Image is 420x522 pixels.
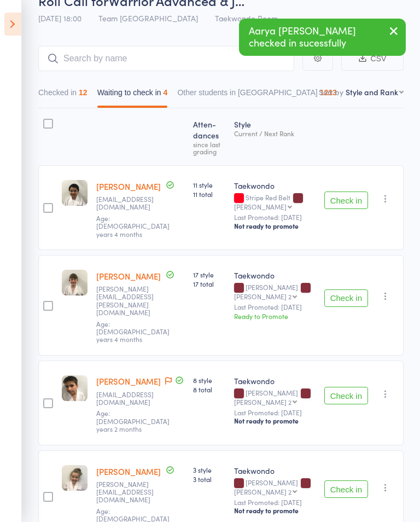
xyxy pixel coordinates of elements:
div: Taekwondo [234,180,316,191]
small: katrina.i.silver@gmail.com [96,480,167,504]
div: Not ready to promote [234,222,316,230]
a: [PERSON_NAME] [96,270,161,282]
div: Taekwondo [234,375,316,386]
a: [PERSON_NAME] [96,375,161,387]
a: [PERSON_NAME] [96,466,161,477]
small: Bigapplered0804@gmail.com [96,195,167,211]
div: 12 [79,88,87,97]
div: [PERSON_NAME] [234,283,316,300]
div: Taekwondo [234,465,316,476]
button: Check in [324,192,368,209]
div: Stripe Red Belt [234,194,316,210]
input: Search by name [38,46,294,71]
span: Age: [DEMOGRAPHIC_DATA] years 4 months [96,213,170,239]
button: Checked in12 [38,83,87,108]
span: 17 style [193,270,225,279]
span: 11 total [193,189,225,199]
button: CSV [341,47,404,71]
div: [PERSON_NAME] [234,203,287,210]
div: Taekwondo [234,270,316,281]
button: Check in [324,480,368,498]
img: image1677737608.png [62,375,87,401]
small: Sarah_Ball80@hotmail.com [96,391,167,407]
span: 3 total [193,474,225,484]
button: Check in [324,387,368,404]
small: alex.stojanovski@hotmail.com [96,285,167,317]
div: 4 [164,88,168,97]
span: Age: [DEMOGRAPHIC_DATA] years 4 months [96,319,170,344]
small: Last Promoted: [DATE] [234,303,316,311]
div: Current / Next Rank [234,130,316,137]
span: [DATE] 18:00 [38,13,81,24]
a: [PERSON_NAME] [96,181,161,192]
div: Not ready to promote [234,416,316,425]
label: Sort by [319,86,343,97]
div: Not ready to promote [234,506,316,515]
div: [PERSON_NAME] [234,479,316,495]
div: [PERSON_NAME] [234,389,316,405]
img: image1652338796.png [62,270,87,295]
div: Ready to Promote [234,311,316,321]
span: 3 style [193,465,225,474]
span: Taekwondo Room [215,13,278,24]
div: Atten­dances [189,113,230,160]
div: Style [230,113,320,160]
div: [PERSON_NAME] 2 [234,398,291,405]
span: 8 total [193,385,225,394]
button: Waiting to check in4 [97,83,168,108]
img: image1651559434.png [62,180,87,206]
small: Last Promoted: [DATE] [234,213,316,221]
span: 8 style [193,375,225,385]
div: Style and Rank [346,86,398,97]
button: Other students in [GEOGRAPHIC_DATA]1213 [177,83,336,108]
span: Team [GEOGRAPHIC_DATA] [98,13,198,24]
div: [PERSON_NAME] 2 [234,293,291,300]
span: 17 total [193,279,225,288]
button: Check in [324,289,368,307]
small: Last Promoted: [DATE] [234,498,316,506]
span: Age: [DEMOGRAPHIC_DATA] years 2 months [96,408,170,433]
div: Aarya [PERSON_NAME] checked in sucessfully [239,19,406,56]
div: [PERSON_NAME] 2 [234,488,291,495]
div: since last grading [193,141,225,155]
span: 11 style [193,180,225,189]
img: image1558590896.png [62,465,87,491]
small: Last Promoted: [DATE] [234,409,316,416]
